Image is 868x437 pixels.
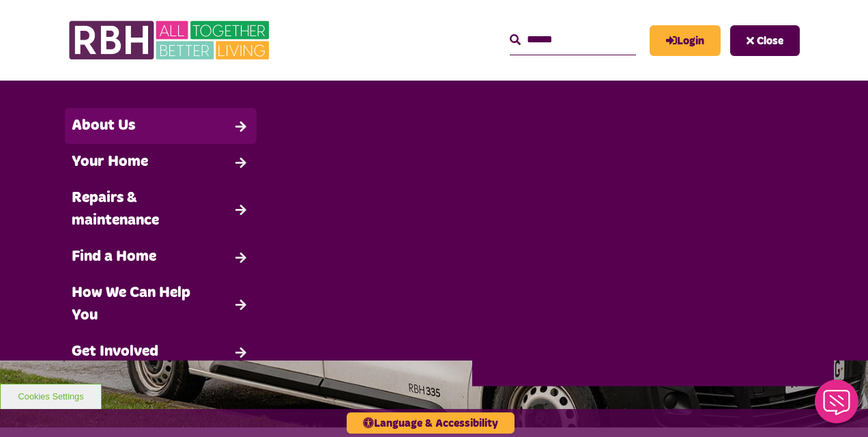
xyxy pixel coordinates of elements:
[65,144,257,180] a: Your Home
[65,108,257,144] a: About Us
[65,275,257,334] a: How We Can Help You
[807,376,868,437] iframe: Netcall Web Assistant for live chat
[65,180,257,239] a: Repairs & maintenance
[65,334,257,370] a: Get Involved
[510,25,636,55] input: Search
[650,25,721,56] a: MyRBH
[757,36,783,46] span: Close
[347,412,515,434] button: Language & Accessibility
[65,239,257,275] a: Find a Home
[68,14,273,67] img: RBH
[730,25,800,56] button: Navigation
